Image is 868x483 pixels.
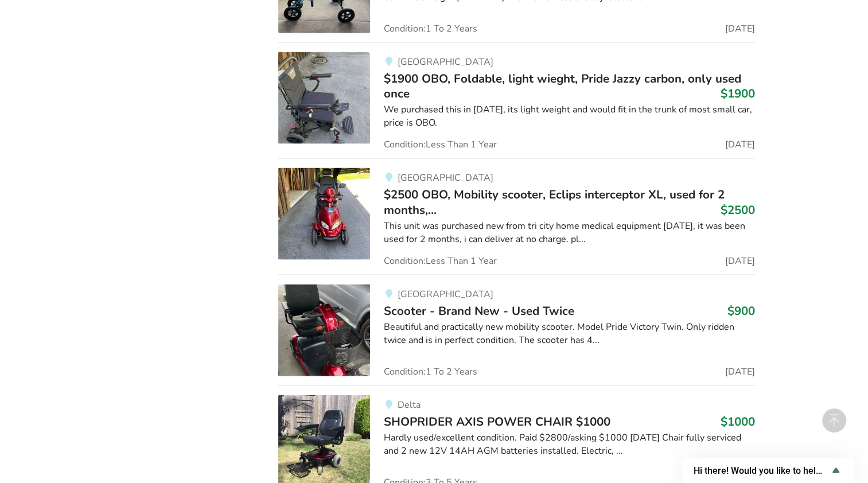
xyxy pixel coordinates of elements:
span: SHOPRIDER AXIS POWER CHAIR $1000 [384,414,610,430]
span: Condition: 1 To 2 Years [384,367,477,376]
span: [GEOGRAPHIC_DATA] [397,56,493,68]
span: [GEOGRAPHIC_DATA] [397,172,493,184]
span: [DATE] [725,367,755,376]
h3: $900 [727,303,755,318]
button: Show survey - Hi there! Would you like to help us improve AssistList? [694,463,843,477]
span: Delta [397,399,420,411]
span: Condition: 1 To 2 Years [384,24,477,33]
span: [DATE] [725,140,755,149]
span: $1900 OBO, Foldable, light wieght, Pride Jazzy carbon, only used once [384,71,741,102]
a: mobility-scooter - brand new - used twice[GEOGRAPHIC_DATA]Scooter - Brand New - Used Twice$900Bea... [278,275,755,385]
div: This unit was purchased new from tri city home medical equipment [DATE], it was been used for 2 m... [384,220,755,246]
img: mobility-scooter - brand new - used twice [278,285,370,376]
a: mobility-$2500 obo, mobility scooter, eclips interceptor xl, used for 2 months, purchased august ... [278,158,755,275]
span: Condition: Less Than 1 Year [384,256,497,266]
img: mobility-$2500 obo, mobility scooter, eclips interceptor xl, used for 2 months, purchased august ... [278,168,370,260]
div: We purchased this in [DATE], its light weight and would fit in the trunk of most small car, price... [384,103,755,130]
a: mobility-$1900 obo, foldable, light wieght, pride jazzy carbon, only used once [GEOGRAPHIC_DATA]$... [278,42,755,159]
h3: $1000 [721,414,755,429]
span: [DATE] [725,256,755,266]
h3: $1900 [721,86,755,101]
div: Hardly used/excellent condition. Paid $2800/asking $1000 [DATE] Chair fully serviced and 2 new 12... [384,431,755,458]
img: mobility-$1900 obo, foldable, light wieght, pride jazzy carbon, only used once [278,52,370,144]
h3: $2500 [721,202,755,217]
div: Beautiful and practically new mobility scooter. Model Pride Victory Twin. Only ridden twice and i... [384,321,755,347]
span: Condition: Less Than 1 Year [384,140,497,149]
span: [GEOGRAPHIC_DATA] [397,288,493,301]
span: Hi there! Would you like to help us improve AssistList? [694,465,829,476]
span: $2500 OBO, Mobility scooter, Eclips interceptor XL, used for 2 months,... [384,186,725,217]
span: Scooter - Brand New - Used Twice [384,303,574,319]
span: [DATE] [725,24,755,33]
